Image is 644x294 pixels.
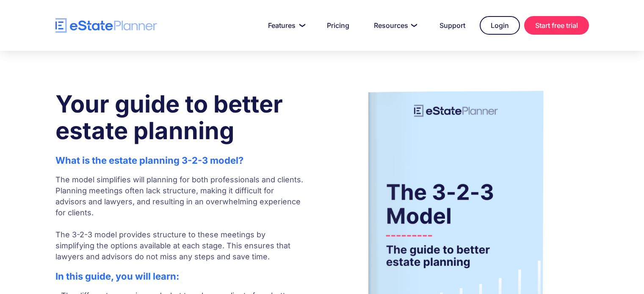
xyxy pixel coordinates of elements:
h2: In this guide, you will learn: [55,271,306,282]
a: home [55,18,157,33]
strong: Your guide to better estate planning [55,90,283,145]
a: Features [258,17,312,34]
a: Resources [364,17,425,34]
a: Pricing [317,17,359,34]
h2: What is the estate planning 3-2-3 model? [55,155,306,166]
a: Start free trial [524,16,589,35]
a: Support [429,17,475,34]
p: The model simplifies will planning for both professionals and clients. Planning meetings often la... [55,174,306,262]
a: Login [480,16,520,35]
